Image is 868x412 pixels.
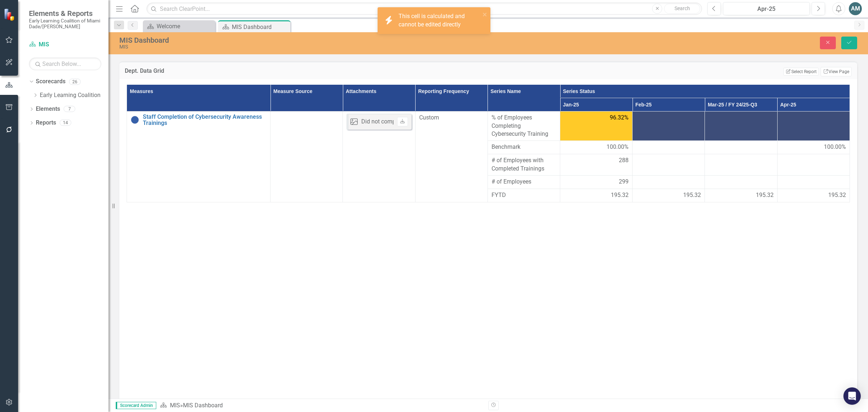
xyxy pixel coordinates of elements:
span: 195.32 [611,191,629,199]
input: Search ClearPoint... [146,3,702,15]
td: Double-Click to Edit [777,175,850,189]
td: Double-Click to Edit [777,141,850,154]
span: 195.32 [756,191,774,199]
div: This cell is calculated and cannot be edited directly [399,12,480,29]
a: Staff Completion of Cybersecurity Awareness Trainings [143,114,267,126]
div: MIS Dashboard [183,402,223,409]
img: No Information [131,115,139,124]
small: Early Learning Coalition of Miami Dade/[PERSON_NAME] [29,18,101,30]
div: Welcome [157,22,213,31]
div: MIS Dashboard [232,22,289,31]
td: Double-Click to Edit [343,111,415,202]
span: Benchmark [492,143,556,151]
span: Elements & Reports [29,9,101,18]
td: Double-Click to Edit [633,141,705,154]
h3: Dept. Data Grid [125,68,391,74]
td: Double-Click to Edit [488,141,560,154]
td: Double-Click to Edit [415,111,488,202]
td: Double-Click to Edit Right Click for Context Menu [127,111,271,202]
span: # of Employees with Completed Trainings [492,156,556,173]
a: MIS [29,41,101,49]
td: Double-Click to Edit [777,154,850,176]
td: Double-Click to Edit [560,175,633,189]
td: Double-Click to Edit [488,154,560,176]
div: 7 [64,106,75,112]
span: 96.32% [610,114,629,122]
span: % of Employees Completing Cybersecurity Training [492,114,556,139]
div: Did not complete.jpg [361,118,414,126]
span: 299 [619,178,629,186]
td: Double-Click to Edit [488,175,560,189]
span: 100.00% [607,143,629,151]
a: Welcome [145,22,213,31]
a: Early Learning Coalition [40,91,109,100]
a: Scorecards [36,77,65,86]
div: 26 [69,79,81,85]
a: Reports [36,119,56,127]
td: Double-Click to Edit [633,175,705,189]
div: » [160,402,483,410]
span: Search [675,5,690,11]
a: MIS [170,402,180,409]
div: MIS Dashboard [119,36,537,44]
a: Elements [36,105,60,113]
button: Select Report [783,68,818,76]
span: 195.32 [683,191,701,199]
td: Double-Click to Edit [705,141,777,154]
div: 14 [60,120,71,126]
span: # of Employees [492,178,556,186]
td: Double-Click to Edit [271,111,343,202]
img: ClearPoint Strategy [4,8,16,21]
span: 100.00% [824,143,846,151]
td: Double-Click to Edit [633,154,705,176]
a: View Page [821,67,852,76]
div: Apr-25 [726,5,807,13]
div: MIS [119,44,537,50]
input: Search Below... [29,58,101,70]
td: Double-Click to Edit [560,154,633,176]
td: Double-Click to Edit [560,141,633,154]
span: Scorecard Admin [116,402,156,409]
div: Custom [419,114,484,122]
td: Double-Click to Edit [705,175,777,189]
td: Double-Click to Edit [705,154,777,176]
button: Search [664,4,700,14]
button: Apr-25 [723,2,810,15]
button: AM [849,2,862,15]
span: FYTD [492,191,556,199]
div: Open Intercom Messenger [843,387,861,405]
span: 288 [619,156,629,165]
span: 195.32 [828,191,846,199]
button: close [482,10,488,18]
